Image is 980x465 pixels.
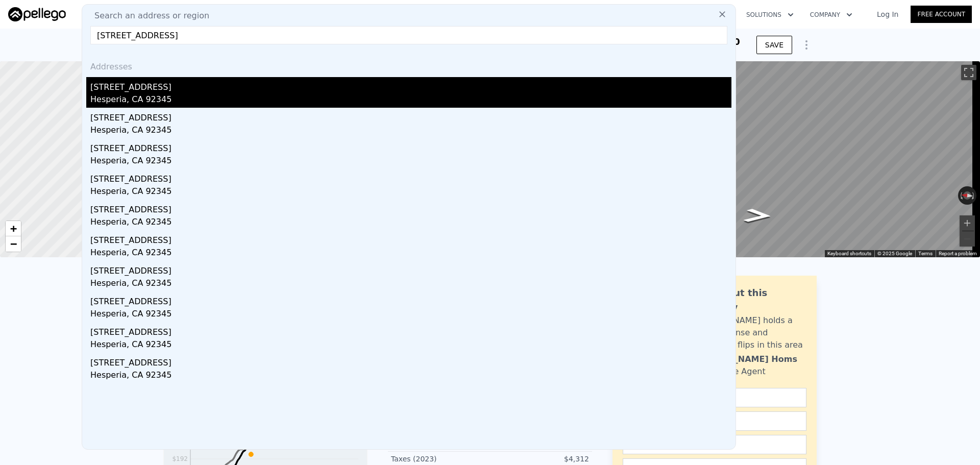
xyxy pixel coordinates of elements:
[958,191,976,201] button: Reset the view
[90,322,731,338] div: [STREET_ADDRESS]
[391,454,490,464] div: Taxes (2023)
[10,237,17,250] span: −
[90,216,731,230] div: Hesperia, CA 92345
[6,221,21,236] a: Zoom in
[911,6,972,23] a: Free Account
[90,200,731,216] div: [STREET_ADDRESS]
[865,9,911,19] a: Log In
[86,10,209,22] span: Search an address or region
[90,291,731,308] div: [STREET_ADDRESS]
[918,251,933,256] a: Terms (opens in new tab)
[90,169,731,185] div: [STREET_ADDRESS]
[960,215,975,231] button: Zoom in
[693,314,806,351] div: [PERSON_NAME] holds a broker license and personally flips in this area
[490,454,589,464] div: $4,312
[796,35,817,55] button: Show Options
[90,138,731,155] div: [STREET_ADDRESS]
[971,186,977,205] button: Rotate clockwise
[939,251,977,256] a: Report a problem
[877,251,912,256] span: © 2025 Google
[960,231,975,247] button: Zoom out
[756,36,792,54] button: SAVE
[90,26,727,44] input: Enter an address, city, region, neighborhood or zip code
[90,247,731,261] div: Hesperia, CA 92345
[90,124,731,138] div: Hesperia, CA 92345
[10,222,17,235] span: +
[172,455,188,462] tspan: $192
[90,93,731,108] div: Hesperia, CA 92345
[86,53,731,77] div: Addresses
[90,77,731,93] div: [STREET_ADDRESS]
[961,65,976,80] button: Toggle fullscreen view
[693,286,806,314] div: Ask about this property
[90,230,731,247] div: [STREET_ADDRESS]
[802,6,861,24] button: Company
[6,236,21,252] a: Zoom out
[172,443,188,450] tspan: $257
[90,369,731,383] div: Hesperia, CA 92345
[738,6,802,24] button: Solutions
[90,338,731,353] div: Hesperia, CA 92345
[90,155,731,169] div: Hesperia, CA 92345
[732,205,784,226] path: Go South, S 8th St
[90,108,731,124] div: [STREET_ADDRESS]
[90,277,731,291] div: Hesperia, CA 92345
[90,185,731,200] div: Hesperia, CA 92345
[90,261,731,277] div: [STREET_ADDRESS]
[8,7,66,21] img: Pellego
[693,353,797,365] div: [PERSON_NAME] Homs
[90,308,731,322] div: Hesperia, CA 92345
[958,186,964,205] button: Rotate counterclockwise
[827,250,871,257] button: Keyboard shortcuts
[90,353,731,369] div: [STREET_ADDRESS]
